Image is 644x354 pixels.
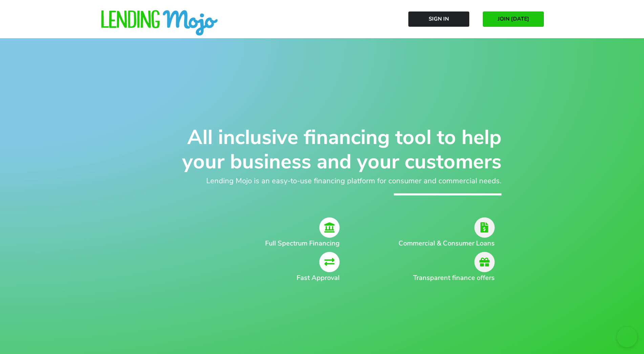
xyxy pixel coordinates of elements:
h2: Transparent finance offers [387,273,495,283]
iframe: chat widget [617,327,637,347]
h1: All inclusive financing tool to help your business and your customers [143,125,501,174]
h2: Commercial & Consumer Loans [387,238,495,249]
img: lm-horizontal-logo [100,10,219,37]
h2: Lending Mojo is an easy-to-use financing platform for consumer and commercial needs. [143,175,501,187]
h2: Full Spectrum Financing [173,238,340,249]
span: JOIN [DATE] [498,16,529,22]
span: Sign In [429,16,449,22]
h2: Fast Approval [173,273,340,283]
a: Sign In [408,11,469,27]
a: JOIN [DATE] [483,11,544,27]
